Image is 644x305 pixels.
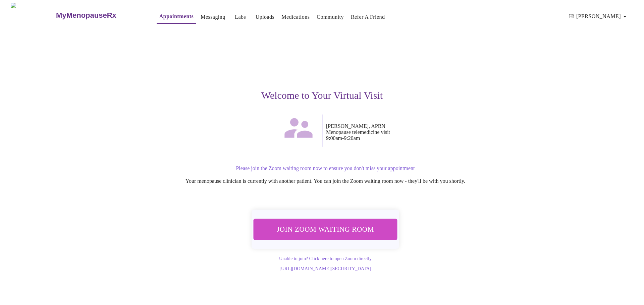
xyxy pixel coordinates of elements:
button: Appointments [157,10,196,24]
p: Your menopause clinician is currently with another patient. You can join the Zoom waiting room no... [122,178,529,184]
p: Please join the Zoom waiting room now to ensure you don't miss your appointment [122,165,529,171]
a: Messaging [201,12,225,22]
span: Hi [PERSON_NAME] [569,12,629,21]
button: Community [314,10,346,24]
a: MyMenopauseRx [55,4,143,27]
button: Join Zoom Waiting Room [253,219,397,240]
a: Medications [281,12,310,22]
span: Join Zoom Waiting Room [262,223,388,235]
img: MyMenopauseRx Logo [11,3,55,28]
button: Refer a Friend [348,10,388,24]
a: Appointments [159,12,194,21]
h3: Welcome to Your Virtual Visit [115,90,529,101]
a: [URL][DOMAIN_NAME][SECURITY_DATA] [279,266,371,271]
button: Labs [230,10,251,24]
a: Uploads [256,12,275,22]
button: Hi [PERSON_NAME] [567,10,632,23]
h3: MyMenopauseRx [56,11,116,20]
a: Refer a Friend [351,12,385,22]
a: Labs [235,12,246,22]
a: Community [317,12,344,22]
button: Uploads [253,10,277,24]
a: Unable to join? Click here to open Zoom directly [279,256,372,261]
button: Medications [279,10,312,24]
p: [PERSON_NAME], APRN Menopause telemedicine visit 9:00am - 9:20am [326,123,529,141]
button: Messaging [198,10,228,24]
